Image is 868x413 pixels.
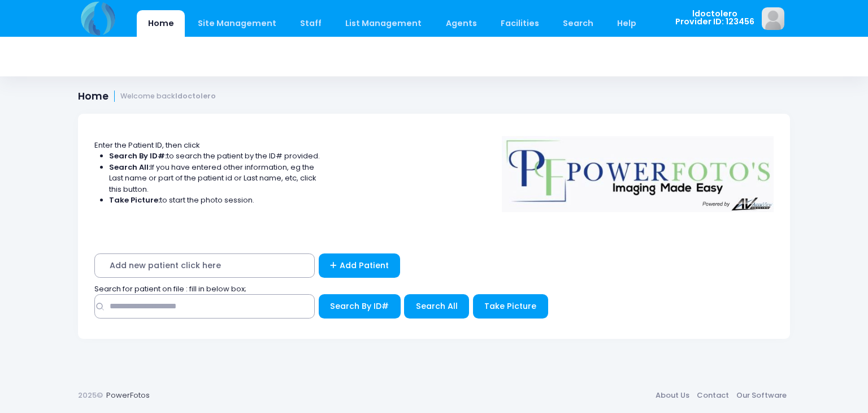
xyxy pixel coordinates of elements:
[109,195,160,205] strong: Take Picture:
[94,140,200,150] span: Enter the Patient ID, then click
[330,300,389,312] span: Search By ID#
[109,162,320,195] li: If you have entered other information, eg the Last name or part of the patient id or Last name, e...
[404,294,469,319] button: Search All
[606,10,648,37] a: Help
[484,300,536,312] span: Take Picture
[289,10,333,37] a: Staff
[497,128,779,212] img: Logo
[109,150,320,162] li: to search the patient by the ID# provided.
[109,150,167,161] strong: Search By ID#:
[762,7,784,30] img: image
[78,390,103,401] span: 2025©
[652,385,693,406] a: About Us
[693,385,732,406] a: Contact
[335,10,433,37] a: List Management
[109,162,150,173] strong: Search All:
[109,195,320,206] li: to start the photo session.
[732,385,790,406] a: Our Software
[319,294,401,319] button: Search By ID#
[473,294,548,319] button: Take Picture
[416,300,458,312] span: Search All
[319,253,401,278] a: Add Patient
[106,390,150,401] a: PowerFotos
[186,10,287,37] a: Site Management
[78,91,216,102] h1: Home
[552,10,605,37] a: Search
[675,10,754,26] span: ldoctolero Provider ID: 123456
[489,10,550,37] a: Facilities
[435,10,488,37] a: Agents
[120,92,216,101] small: Welcome back
[175,91,216,101] strong: ldoctolero
[94,283,246,294] span: Search for patient on file : fill in below box;
[137,10,185,37] a: Home
[94,253,315,278] span: Add new patient click here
